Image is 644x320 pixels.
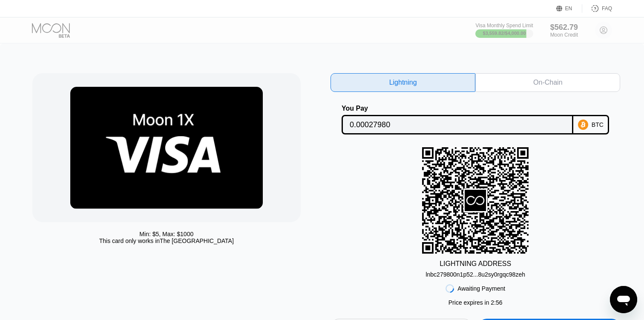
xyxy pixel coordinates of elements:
[602,6,612,11] div: FAQ
[99,237,234,244] div: This card only works in The [GEOGRAPHIC_DATA]
[533,78,562,87] div: On-Chain
[342,105,573,112] div: You Pay
[556,4,582,13] div: EN
[582,4,612,13] div: FAQ
[425,271,525,278] div: lnbc279800n1p52...8u2sy0rgqc98zeh
[475,23,533,38] div: Visa Monthly Spend Limit$3,559.82/$4,000.00
[331,73,475,92] div: Lightning
[610,286,637,313] iframe: Кнопка, открывающая окно обмена сообщениями; идет разговор
[592,121,604,128] div: BTC
[457,285,505,292] div: Awaiting Payment
[475,23,533,29] div: Visa Monthly Spend Limit
[389,78,417,87] div: Lightning
[475,73,620,92] div: On-Chain
[139,231,193,237] div: Min: $ 5 , Max: $ 1000
[491,299,502,306] span: 2 : 56
[565,6,572,11] div: EN
[440,260,511,268] div: LIGHTNING ADDRESS
[331,105,620,134] div: You PayBTC
[483,31,526,36] div: $3,559.82 / $4,000.00
[425,268,525,278] div: lnbc279800n1p52...8u2sy0rgqc98zeh
[448,299,503,306] div: Price expires in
